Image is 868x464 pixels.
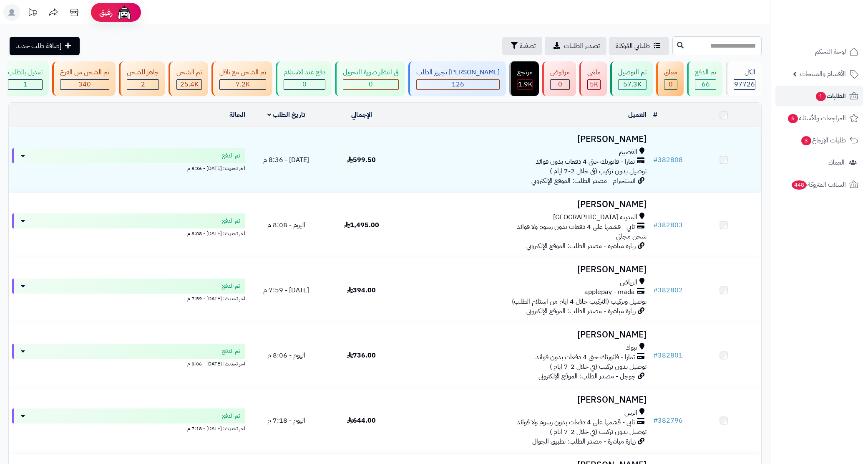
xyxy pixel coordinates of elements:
span: # [653,350,658,360]
span: 0 [558,79,562,89]
div: اخر تحديث: [DATE] - 8:36 م [12,163,245,172]
span: 340 [78,79,91,89]
a: #382796 [653,416,683,426]
a: دفع عند الاستلام 0 [274,61,333,96]
a: تم الدفع 66 [685,61,724,96]
a: #382802 [653,285,683,295]
span: اليوم - 8:06 م [267,350,305,360]
span: اليوم - 7:18 م [267,416,305,426]
span: 25.4K [180,79,199,89]
a: إضافة طلب جديد [10,37,80,55]
div: [PERSON_NAME] تجهيز الطلب [416,68,500,77]
span: زيارة مباشرة - مصدر الطلب: الموقع الإلكتروني [526,241,636,251]
span: 2 [141,79,145,89]
span: انستجرام - مصدر الطلب: الموقع الإلكتروني [531,176,636,186]
span: # [653,416,658,426]
span: 736.00 [347,350,376,360]
span: 126 [452,79,464,89]
span: 448 [791,180,807,190]
div: تم الشحن [176,68,202,77]
a: تم الشحن مع ناقل 7.2K [210,61,274,96]
span: الأقسام والمنتجات [800,68,846,80]
span: توصيل بدون تركيب (في خلال 2-7 ايام ) [550,166,647,176]
span: إضافة طلب جديد [16,41,61,51]
div: تم الشحن من الفرع [60,68,109,77]
a: في انتظار صورة التحويل 0 [333,61,407,96]
div: 57278 [619,80,646,89]
span: طلباتي المُوكلة [616,41,650,51]
span: 0 [302,79,307,89]
div: 66 [695,80,716,89]
div: تعديل بالطلب [8,68,43,77]
span: 97726 [734,79,755,89]
span: تابي - قسّمها على 4 دفعات بدون رسوم ولا فوائد [517,418,635,427]
span: تمارا - فاتورتك حتى 4 دفعات بدون فوائد [536,157,635,167]
span: تابي - قسّمها على 4 دفعات بدون رسوم ولا فوائد [517,222,635,232]
div: مرتجع [517,68,533,77]
div: في انتظار صورة التحويل [343,68,399,77]
span: جوجل - مصدر الطلب: الموقع الإلكتروني [538,371,636,381]
a: طلبات الإرجاع3 [775,130,863,150]
a: الحالة [229,110,245,120]
div: 1858 [518,80,532,89]
a: #382808 [653,155,683,165]
span: تم الدفع [222,347,240,355]
a: تصدير الطلبات [545,37,606,55]
span: الطلبات [815,90,846,102]
div: 0 [343,80,398,89]
a: الطلبات1 [775,86,863,106]
span: تصدير الطلبات [564,41,600,51]
a: الإجمالي [351,110,372,120]
span: [DATE] - 7:59 م [263,285,309,295]
div: ملغي [587,68,601,77]
a: السلات المتروكة448 [775,175,863,195]
span: 1,495.00 [344,220,379,230]
div: مرفوض [550,68,570,77]
a: طلباتي المُوكلة [609,37,669,55]
span: تم الدفع [222,217,240,225]
span: تم الدفع [222,412,240,420]
span: شحن مجاني [616,231,647,241]
a: مرفوض 0 [541,61,578,96]
a: # [653,110,657,120]
img: logo-2.png [811,12,860,29]
span: توصيل وتركيب (التركيب خلال 4 ايام من استلام الطلب) [512,297,647,307]
span: 1 [815,91,826,101]
span: # [653,285,658,295]
div: 340 [60,80,109,89]
span: 7.2K [236,79,250,89]
span: لوحة التحكم [815,46,846,58]
span: applepay - mada [584,287,635,297]
span: المراجعات والأسئلة [787,112,846,124]
a: معلق 0 [654,61,685,96]
a: ملغي 5K [578,61,609,96]
a: تحديثات المنصة [22,4,43,23]
div: اخر تحديث: [DATE] - 7:18 م [12,423,245,432]
div: دفع عند الاستلام [284,68,325,77]
div: 126 [417,80,499,89]
span: زيارة مباشرة - مصدر الطلب: تطبيق الجوال [532,436,636,446]
span: العملاء [828,157,845,168]
h3: [PERSON_NAME] [403,395,647,405]
div: جاهز للشحن [127,68,159,77]
span: الرياض [620,278,637,287]
span: 57.3K [623,79,642,89]
div: 1 [8,80,42,89]
span: 394.00 [347,285,376,295]
span: توصيل بدون تركيب (في خلال 2-7 ايام ) [550,427,647,437]
span: تم الدفع [222,282,240,290]
a: #382801 [653,350,683,360]
div: معلق [664,68,677,77]
a: العميل [628,110,647,120]
span: # [653,220,658,230]
span: السلات المتروكة [791,179,846,190]
button: تصفية [502,37,542,55]
span: رفيق [99,8,113,18]
span: 0 [369,79,373,89]
span: القصيم [619,147,637,157]
span: 1 [23,79,28,89]
span: 5K [590,79,598,89]
span: توصيل بدون تركيب (في خلال 2-7 ايام ) [550,362,647,372]
img: ai-face.png [116,4,133,21]
a: [PERSON_NAME] تجهيز الطلب 126 [407,61,508,96]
